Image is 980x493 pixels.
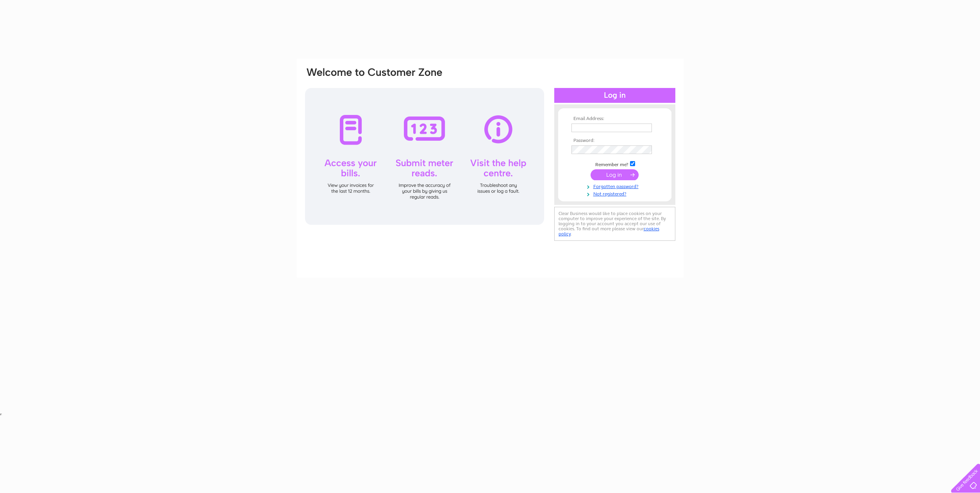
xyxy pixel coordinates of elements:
[554,207,675,241] div: Clear Business would like to place cookies on your computer to improve your experience of the sit...
[569,116,660,122] th: Email Address:
[569,160,660,168] td: Remember me?
[591,169,639,180] input: Submit
[559,226,659,237] a: cookies policy
[571,190,660,197] a: Not registered?
[571,182,660,190] a: Forgotten password?
[569,138,660,143] th: Password:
